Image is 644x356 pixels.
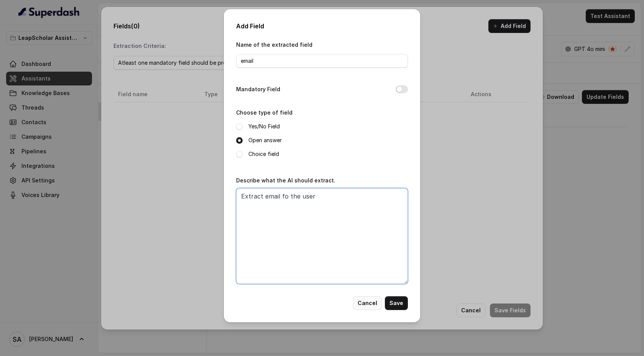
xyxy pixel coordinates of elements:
[248,122,280,131] label: Yes/No Field
[353,296,382,310] button: Cancel
[236,85,280,94] label: Mandatory Field
[236,188,408,284] textarea: Extract email fo the user
[236,41,312,48] label: Name of the extracted field
[248,149,279,159] label: Choice field
[236,109,292,116] label: Choose type of field
[236,21,408,31] h2: Add Field
[248,136,282,145] label: Open answer
[236,177,335,184] label: Describe what the AI should extract.
[385,296,408,310] button: Save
